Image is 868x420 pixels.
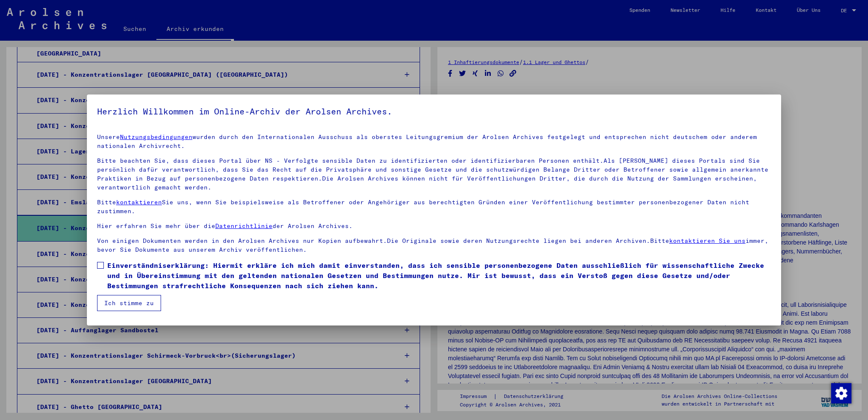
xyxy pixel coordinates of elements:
[97,222,771,231] p: Hier erfahren Sie mehr über die der Arolsen Archives.
[831,383,851,403] img: Zustimmung ändern
[97,198,771,216] p: Bitte Sie uns, wenn Sie beispielsweise als Betroffener oder Angehöriger aus berechtigten Gründen ...
[97,105,771,118] h5: Herzlich Willkommen im Online-Archiv der Arolsen Archives.
[215,222,273,230] a: Datenrichtlinie
[97,236,771,254] p: Von einigen Dokumenten werden in den Arolsen Archives nur Kopien aufbewahrt.Die Originale sowie d...
[97,295,161,311] button: Ich stimme zu
[97,133,771,150] p: Unsere wurden durch den Internationalen Ausschuss als oberstes Leitungsgremium der Arolsen Archiv...
[669,237,746,245] a: kontaktieren Sie uns
[97,156,771,192] p: Bitte beachten Sie, dass dieses Portal über NS - Verfolgte sensible Daten zu identifizierten oder...
[116,198,162,206] a: kontaktieren
[107,260,771,291] span: Einverständniserklärung: Hiermit erkläre ich mich damit einverstanden, dass ich sensible personen...
[120,133,192,141] a: Nutzungsbedingungen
